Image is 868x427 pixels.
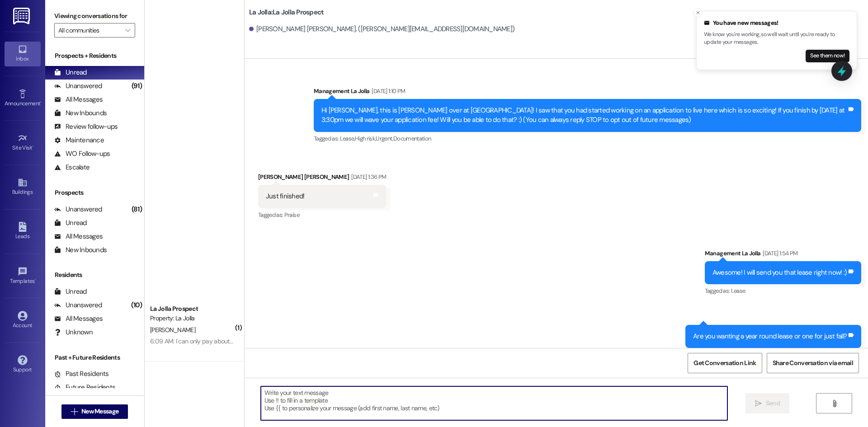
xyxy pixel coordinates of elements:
[376,135,393,142] span: Urgent ,
[35,277,36,283] span: •
[393,135,431,142] span: Documentation
[54,136,104,145] div: Maintenance
[125,27,130,34] i: 
[5,131,41,155] a: Site Visit •
[760,249,797,258] div: [DATE] 1:54 PM
[258,172,386,185] div: [PERSON_NAME] [PERSON_NAME]
[5,264,41,288] a: Templates •
[71,408,78,415] i: 
[349,172,386,182] div: [DATE] 1:36 PM
[150,337,759,345] div: 6:09 AM: I can only pay about $20 due to my card being hacked and used to make unauthorized purch...
[693,8,703,17] button: Close toast
[712,268,847,277] div: Awesome! I will send you that lease right now! :)
[150,326,195,334] span: [PERSON_NAME]
[704,31,849,47] p: We know you're working, so we'll wait until you're ready to update your messages.
[5,219,41,244] a: Leads
[688,353,762,373] button: Get Conversation Link
[150,314,234,323] div: Property: La Jolla
[314,132,861,145] div: Tagged as:
[806,50,849,62] button: See them now!
[5,175,41,199] a: Buildings
[705,284,861,297] div: Tagged as:
[54,81,102,91] div: Unanswered
[54,287,87,296] div: Unread
[5,42,41,66] a: Inbox
[355,135,376,142] span: High risk ,
[54,95,103,104] div: All Messages
[129,298,144,312] div: (10)
[13,8,32,24] img: ResiDesk Logo
[45,188,144,197] div: Prospects
[33,143,34,150] span: •
[58,23,121,38] input: All communities
[54,314,103,324] div: All Messages
[150,304,234,314] div: La Jolla Prospect
[129,79,144,93] div: (91)
[54,68,87,77] div: Unread
[54,149,110,159] div: WO Follow-ups
[45,353,144,362] div: Past + Future Residents
[40,99,42,105] span: •
[54,232,103,241] div: All Messages
[129,202,144,216] div: (81)
[705,249,861,261] div: Management La Jolla
[766,399,780,408] span: Send
[54,369,109,379] div: Past Residents
[54,9,135,23] label: Viewing conversations for
[54,245,107,255] div: New Inbounds
[314,86,861,99] div: Management La Jolla
[693,332,847,341] div: Are you wanting a year round lease or one for just fall?
[321,106,847,125] div: Hi [PERSON_NAME], this is [PERSON_NAME] over at [GEOGRAPHIC_DATA]! I saw that you had started wor...
[249,8,324,17] b: La Jolla: La Jolla Prospect
[266,192,305,201] div: Just finished!
[81,407,118,416] span: New Message
[5,352,41,377] a: Support
[5,308,41,333] a: Account
[704,19,849,28] div: You have new messages!
[54,383,115,392] div: Future Residents
[45,51,144,61] div: Prospects + Residents
[773,358,853,368] span: Share Conversation via email
[340,135,355,142] span: Lease ,
[731,287,745,295] span: Lease
[54,300,102,310] div: Unanswered
[284,211,299,219] span: Praise
[54,328,93,337] div: Unknown
[249,24,514,34] div: [PERSON_NAME] [PERSON_NAME]. ([PERSON_NAME][EMAIL_ADDRESS][DOMAIN_NAME])
[54,218,87,228] div: Unread
[54,122,118,131] div: Review follow-ups
[767,353,859,373] button: Share Conversation via email
[54,163,90,172] div: Escalate
[831,400,838,407] i: 
[54,205,102,214] div: Unanswered
[61,404,128,419] button: New Message
[54,108,107,118] div: New Inbounds
[258,208,386,221] div: Tagged as:
[369,86,405,96] div: [DATE] 1:10 PM
[693,358,756,368] span: Get Conversation Link
[45,270,144,280] div: Residents
[755,400,762,407] i: 
[745,393,789,413] button: Send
